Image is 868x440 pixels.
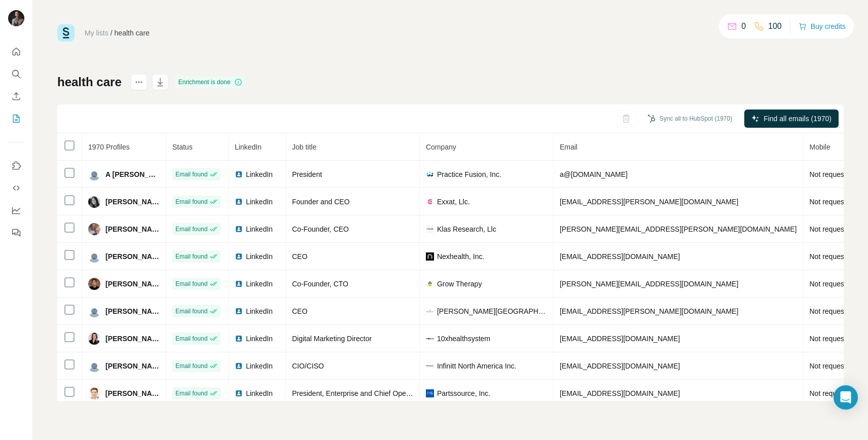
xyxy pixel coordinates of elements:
span: [PERSON_NAME] [105,334,160,344]
button: Sync all to HubSpot (1970) [640,111,739,126]
img: LinkedIn logo [235,252,243,261]
img: Avatar [88,387,100,399]
span: [PERSON_NAME] [105,197,160,207]
button: Use Surfe on LinkedIn [8,157,24,175]
span: Not requested [810,362,854,370]
button: Buy credits [799,19,846,33]
span: A [PERSON_NAME] [105,169,160,179]
img: LinkedIn logo [235,362,243,370]
span: Not requested [810,307,854,315]
span: Email found [175,389,207,398]
span: [PERSON_NAME] [105,224,160,234]
img: LinkedIn logo [235,307,243,315]
div: Open Intercom Messenger [834,385,858,410]
span: [EMAIL_ADDRESS][PERSON_NAME][DOMAIN_NAME] [560,307,738,315]
span: LinkedIn [246,279,273,289]
span: President [292,170,322,178]
img: Avatar [88,333,100,345]
span: [PERSON_NAME] [105,388,160,398]
span: Practice Fusion, Inc. [437,169,501,179]
span: President, Enterprise and Chief Operating Officer [292,389,447,397]
img: company-logo [426,252,434,261]
div: Enrichment is done [175,76,246,88]
img: Avatar [88,360,100,372]
img: LinkedIn logo [235,225,243,233]
span: Email found [175,225,207,234]
span: [PERSON_NAME] [105,361,160,371]
span: 10xhealthsystem [437,334,490,344]
span: Founder and CEO [292,198,350,206]
span: a@[DOMAIN_NAME] [560,170,628,178]
img: Avatar [88,196,100,208]
span: LinkedIn [246,224,273,234]
span: [EMAIL_ADDRESS][DOMAIN_NAME] [560,389,680,397]
span: Co-Founder, CEO [292,225,349,233]
span: Email found [175,361,207,371]
span: Email [560,143,577,151]
img: Avatar [88,223,100,235]
button: Enrich CSV [8,87,24,105]
span: [EMAIL_ADDRESS][PERSON_NAME][DOMAIN_NAME] [560,198,738,206]
img: Avatar [88,305,100,317]
img: company-logo [426,389,434,397]
span: [EMAIL_ADDRESS][DOMAIN_NAME] [560,362,680,370]
img: LinkedIn logo [235,198,243,206]
span: LinkedIn [246,334,273,344]
img: company-logo [426,362,434,370]
span: Klas Research, Llc [437,224,496,234]
button: Dashboard [8,201,24,219]
span: [PERSON_NAME][GEOGRAPHIC_DATA], [GEOGRAPHIC_DATA] [437,306,547,316]
span: [PERSON_NAME] [105,251,160,262]
span: LinkedIn [246,169,273,179]
span: LinkedIn [246,197,273,207]
img: company-logo [426,335,434,343]
img: Surfe Logo [57,24,75,42]
span: Not requested [810,198,854,206]
span: Email found [175,197,207,206]
img: LinkedIn logo [235,170,243,178]
img: company-logo [426,307,434,315]
img: Avatar [88,278,100,290]
span: [PERSON_NAME] [105,279,160,289]
span: Digital Marketing Director [292,335,372,343]
button: Find all emails (1970) [744,109,839,128]
span: Email found [175,334,207,343]
img: Avatar [88,168,100,180]
span: [PERSON_NAME][EMAIL_ADDRESS][DOMAIN_NAME] [560,280,738,288]
span: Nexhealth, Inc. [437,251,484,262]
span: LinkedIn [246,306,273,316]
img: LinkedIn logo [235,389,243,397]
img: company-logo [426,280,434,288]
span: Email found [175,170,207,179]
button: actions [131,74,147,90]
span: LinkedIn [246,361,273,371]
img: company-logo [426,170,434,178]
span: CEO [292,307,307,315]
span: Not requested [810,170,854,178]
span: 1970 Profiles [88,143,130,151]
span: Not requested [810,335,854,343]
button: My lists [8,109,24,128]
div: health care [115,28,150,38]
img: LinkedIn logo [235,280,243,288]
button: Search [8,65,24,83]
li: / [111,28,113,38]
span: Partssource, Inc. [437,388,490,398]
span: [EMAIL_ADDRESS][DOMAIN_NAME] [560,335,680,343]
span: Email found [175,279,207,288]
img: LinkedIn logo [235,335,243,343]
span: [EMAIL_ADDRESS][DOMAIN_NAME] [560,252,680,261]
span: Exxat, Llc. [437,197,470,207]
span: [PERSON_NAME] [105,306,160,316]
span: Email found [175,252,207,261]
span: Find all emails (1970) [764,114,831,124]
span: LinkedIn [246,388,273,398]
img: company-logo [426,198,434,206]
p: 0 [741,20,746,32]
h1: health care [57,74,122,90]
img: Avatar [88,250,100,263]
span: CEO [292,252,307,261]
span: Status [172,143,193,151]
span: Mobile [810,143,830,151]
img: company-logo [426,225,434,233]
